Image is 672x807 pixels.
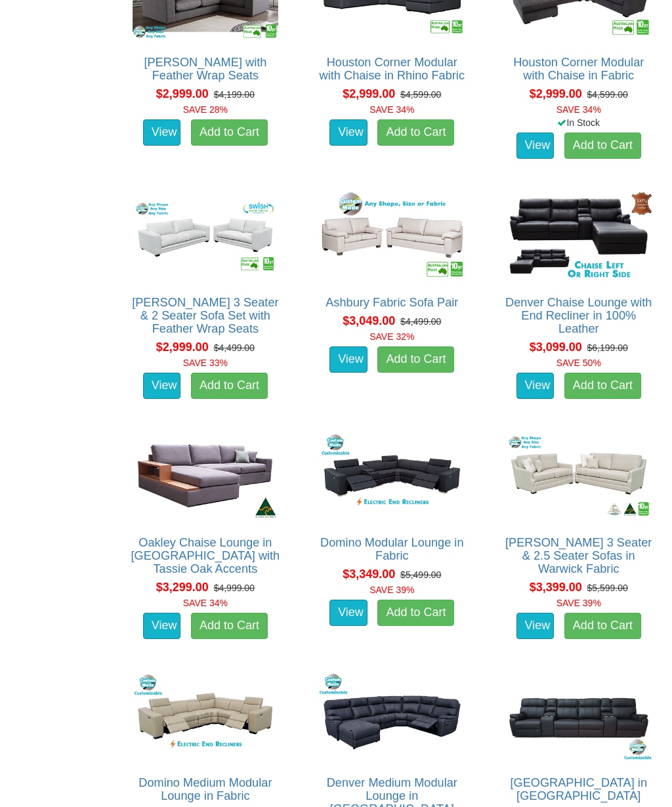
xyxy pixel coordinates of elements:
[156,87,209,100] span: $2,999.00
[143,119,181,146] a: View
[516,613,555,639] a: View
[214,342,255,353] del: $4,499.00
[516,373,555,399] a: View
[377,119,454,146] a: Add to Cart
[369,585,414,595] font: SAVE 39%
[329,600,367,626] a: View
[129,429,282,523] img: Oakley Chaise Lounge in Fabric with Tassie Oak Accents
[503,669,655,763] img: Denver Theatre Lounge in Fabric
[377,600,454,626] a: Add to Cart
[214,89,255,100] del: $4,199.00
[556,358,601,368] font: SAVE 50%
[129,189,282,283] img: Erika 3 Seater & 2 Seater Sofa Set with Feather Wrap Seats
[143,373,181,399] a: View
[400,316,441,327] del: $4,499.00
[183,104,228,115] font: SAVE 28%
[316,429,468,523] img: Domino Modular Lounge in Fabric
[144,56,266,82] a: [PERSON_NAME] with Feather Wrap Seats
[320,536,463,562] a: Domino Modular Lounge in Fabric
[320,56,465,82] a: Houston Corner Modular with Chaise in Rhino Fabric
[343,314,395,327] span: $3,049.00
[530,581,582,594] span: $3,399.00
[564,373,641,399] a: Add to Cart
[191,613,268,639] a: Add to Cart
[587,342,628,353] del: $6,199.00
[138,776,272,802] a: Domino Medium Modular Lounge in Fabric
[329,119,367,146] a: View
[556,598,601,608] font: SAVE 39%
[129,669,282,763] img: Domino Medium Modular Lounge in Fabric
[505,536,652,575] a: [PERSON_NAME] 3 Seater & 2.5 Seater Sofas in Warwick Fabric
[505,296,652,335] a: Denver Chaise Lounge with End Recliner in 100% Leather
[131,536,280,575] a: Oakley Chaise Lounge in [GEOGRAPHIC_DATA] with Tassie Oak Accents
[503,189,655,283] img: Denver Chaise Lounge with End Recliner in 100% Leather
[343,568,395,581] span: $3,349.00
[191,119,268,146] a: Add to Cart
[143,613,181,639] a: View
[587,583,628,593] del: $5,599.00
[564,613,641,639] a: Add to Cart
[156,341,209,354] span: $2,999.00
[316,189,468,283] img: Ashbury Fabric Sofa Pair
[587,89,628,100] del: $4,599.00
[493,116,665,129] div: In Stock
[510,776,647,802] a: [GEOGRAPHIC_DATA] in [GEOGRAPHIC_DATA]
[400,89,441,100] del: $4,599.00
[530,341,582,354] span: $3,099.00
[156,581,209,594] span: $3,299.00
[377,346,454,373] a: Add to Cart
[183,358,228,368] font: SAVE 33%
[343,87,395,100] span: $2,999.00
[556,104,601,115] font: SAVE 34%
[513,56,644,82] a: Houston Corner Modular with Chaise in Fabric
[316,669,468,763] img: Denver Medium Modular Lounge in Fabric
[503,429,655,523] img: Adele 3 Seater & 2.5 Seater Sofas in Warwick Fabric
[325,296,458,309] a: Ashbury Fabric Sofa Pair
[214,583,255,593] del: $4,999.00
[564,133,641,159] a: Add to Cart
[530,87,582,100] span: $2,999.00
[516,133,555,159] a: View
[183,598,228,608] font: SAVE 34%
[132,296,278,335] a: [PERSON_NAME] 3 Seater & 2 Seater Sofa Set with Feather Wrap Seats
[369,331,414,342] font: SAVE 32%
[369,104,414,115] font: SAVE 34%
[191,373,268,399] a: Add to Cart
[329,346,367,373] a: View
[400,569,441,580] del: $5,499.00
